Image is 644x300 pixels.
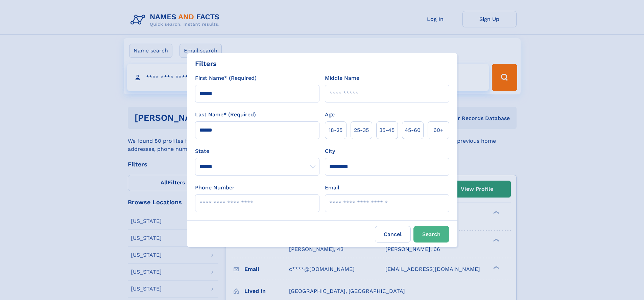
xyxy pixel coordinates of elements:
[433,126,444,134] span: 60+
[195,184,235,192] label: Phone Number
[195,59,217,69] div: Filters
[375,226,411,243] label: Cancel
[329,126,342,134] span: 18‑25
[354,126,369,134] span: 25‑35
[195,111,256,119] label: Last Name* (Required)
[413,226,449,243] button: Search
[379,126,395,134] span: 35‑45
[405,126,421,134] span: 45‑60
[325,184,339,192] label: Email
[325,111,335,119] label: Age
[325,74,359,82] label: Middle Name
[195,74,257,82] label: First Name* (Required)
[195,147,319,155] label: State
[325,147,335,155] label: City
